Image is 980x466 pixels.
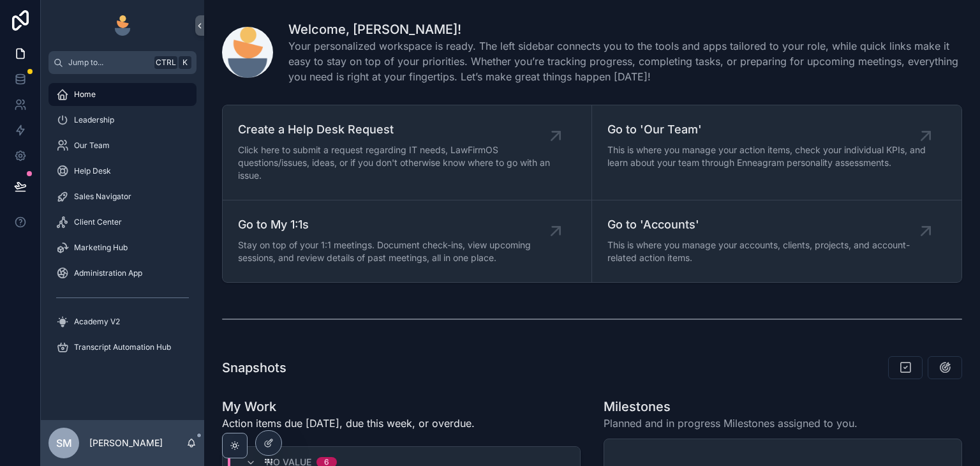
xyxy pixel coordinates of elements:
span: Stay on top of your 1:1 meetings. Document check-ins, view upcoming sessions, and review details ... [238,239,556,264]
a: Go to My 1:1sStay on top of your 1:1 meetings. Document check-ins, view upcoming sessions, and re... [223,200,592,282]
span: Click here to submit a request regarding IT needs, LawFirmOS questions/issues, ideas, or if you d... [238,144,556,182]
a: Home [48,83,197,106]
p: [PERSON_NAME] [89,437,163,449]
h1: My Work [222,398,475,416]
span: Create a Help Desk Request [238,121,556,139]
a: Academy V2 [48,310,197,333]
a: Transcript Automation Hub [48,336,197,359]
span: Sales Navigator [74,192,131,202]
a: Go to 'Accounts'This is where you manage your accounts, clients, projects, and account-related ac... [592,200,961,282]
a: Go to 'Our Team'This is where you manage your action items, check your individual KPIs, and learn... [592,105,961,200]
span: Marketing Hub [74,243,128,253]
span: Home [74,89,96,100]
p: Action items due [DATE], due this week, or overdue. [222,416,475,431]
a: Client Center [48,211,197,234]
h1: Milestones [604,398,857,416]
div: scrollable content [41,74,204,375]
span: Go to My 1:1s [238,216,556,234]
span: Jump to... [68,57,149,68]
span: Our Team [74,140,110,151]
h1: Snapshots [222,359,286,377]
a: Help Desk [48,160,197,183]
a: Our Team [48,134,197,157]
a: Marketing Hub [48,236,197,259]
span: Help Desk [74,166,111,176]
span: Go to 'Accounts' [607,216,926,234]
span: This is where you manage your accounts, clients, projects, and account-related action items. [607,239,926,264]
a: Create a Help Desk RequestClick here to submit a request regarding IT needs, LawFirmOS questions/... [223,105,592,200]
h1: Welcome, [PERSON_NAME]! [288,20,962,38]
span: Go to 'Our Team' [607,121,926,139]
span: K [180,57,190,68]
span: SM [56,435,72,451]
span: Ctrl [154,56,177,69]
span: Transcript Automation Hub [74,342,171,352]
button: Jump to...CtrlK [48,51,197,74]
span: Client Center [74,217,122,227]
span: Planned and in progress Milestones assigned to you. [604,416,857,431]
a: Sales Navigator [48,185,197,208]
span: Academy V2 [74,317,120,327]
span: This is where you manage your action items, check your individual KPIs, and learn about your team... [607,144,926,169]
a: Administration App [48,262,197,285]
span: Your personalized workspace is ready. The left sidebar connects you to the tools and apps tailore... [288,38,962,84]
a: Leadership [48,109,197,132]
span: Administration App [74,268,142,278]
img: App logo [112,15,133,36]
span: Leadership [74,115,114,125]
